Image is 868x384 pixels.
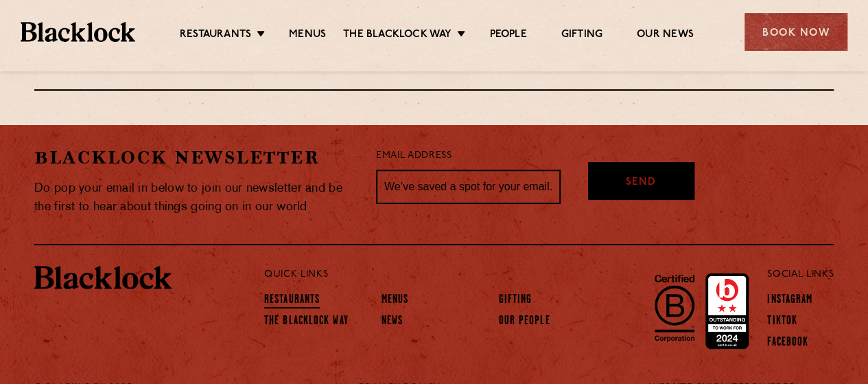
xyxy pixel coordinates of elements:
a: The Blacklock Way [264,315,349,330]
p: Do pop your email in below to join our newsletter and be the first to hear about things going on ... [34,179,355,216]
p: Quick Links [264,266,722,284]
img: B-Corp-Logo-Black-RGB.svg [646,267,703,349]
span: Send [626,175,656,191]
label: Email Address [376,148,451,164]
a: Instagram [767,293,812,308]
a: People [489,28,526,43]
a: Our News [637,28,694,43]
img: BL_Textured_Logo-footer-cropped.svg [34,266,172,289]
img: Accred_2023_2star.png [705,273,749,349]
a: TikTok [767,315,797,330]
a: Our People [498,315,550,330]
p: Social Links [767,266,834,284]
img: BL_Textured_Logo-footer-cropped.svg [21,22,135,41]
a: Facebook [767,336,808,351]
a: Menus [289,28,326,43]
a: News [382,315,403,330]
input: We’ve saved a spot for your email... [376,170,561,204]
a: The Blacklock Way [343,28,451,43]
div: Book Now [744,13,847,51]
a: Gifting [498,293,532,308]
a: Restaurants [180,28,251,43]
a: Restaurants [264,293,320,308]
a: Menus [382,293,409,308]
h2: Blacklock Newsletter [34,146,355,170]
a: Gifting [561,28,602,43]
